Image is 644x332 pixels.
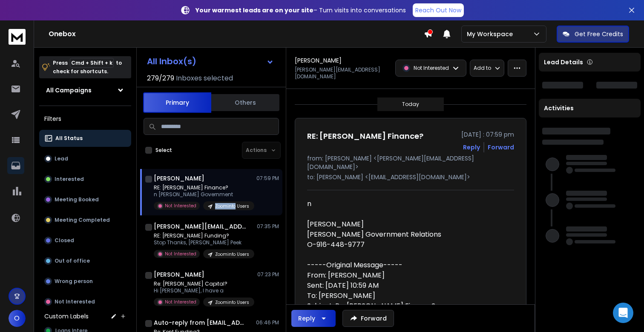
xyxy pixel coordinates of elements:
button: Wrong person [39,273,131,290]
div: Activities [539,99,641,117]
h1: [PERSON_NAME] [154,174,204,183]
p: All Status [55,135,83,142]
h3: Custom Labels [44,312,89,321]
p: Meeting Booked [55,196,99,203]
h1: All Campaigns [46,86,92,94]
label: Select [155,147,172,154]
p: 07:59 PM [256,175,279,182]
button: All Status [39,130,131,147]
span: 279 / 279 [147,73,174,83]
p: Not Interested [55,298,95,305]
h3: Inboxes selected [176,73,233,83]
p: RE: [PERSON_NAME] Funding? [154,232,254,239]
p: RE: [PERSON_NAME] Finance? [154,184,254,191]
button: Lead [39,150,131,167]
p: Wrong person [55,278,93,285]
p: from: [PERSON_NAME] <[PERSON_NAME][EMAIL_ADDRESS][DOMAIN_NAME]> [307,154,514,171]
button: Reply [463,143,480,152]
p: Meeting Completed [55,217,110,223]
button: Forward [342,310,394,327]
button: Reply [291,310,336,327]
p: 06:46 PM [256,319,279,326]
a: Reach Out Now [413,3,464,17]
p: Stop Thanks, [PERSON_NAME] Peek [154,239,254,246]
strong: Your warmest leads are on your site [195,6,313,14]
span: Cmd + Shift + k [70,58,114,68]
p: to: [PERSON_NAME] <[EMAIL_ADDRESS][DOMAIN_NAME]> [307,173,514,181]
p: My Workspace [467,30,516,38]
p: 07:23 PM [257,271,279,278]
p: Lead [55,155,68,162]
p: Press to check for shortcuts. [53,59,122,76]
button: Not Interested [39,293,131,310]
h1: [PERSON_NAME] [154,270,204,279]
p: Not Interested [414,65,449,72]
p: Interested [55,176,84,183]
p: Not Interested [165,203,196,209]
p: Hi [PERSON_NAME], I have a [154,287,254,294]
p: – Turn visits into conversations [195,6,406,14]
h1: All Inbox(s) [147,57,196,66]
h1: Auto-reply from [EMAIL_ADDRESS][DOMAIN_NAME] [154,318,247,327]
p: Not Interested [165,251,196,257]
p: Re: [PERSON_NAME] Capital? [154,280,254,287]
p: Not Interested [165,299,196,305]
button: All Campaigns [39,82,131,99]
div: Reply [298,314,315,323]
button: Meeting Booked [39,191,131,208]
button: Get Free Credits [557,26,629,43]
h1: [PERSON_NAME][EMAIL_ADDRESS][DOMAIN_NAME] [154,222,247,231]
p: Add to [474,65,491,72]
p: Zoominfo Users [215,203,249,209]
p: Today [402,101,419,108]
button: Primary [143,92,211,113]
p: n [PERSON_NAME] Government [154,191,254,198]
p: Out of office [55,258,90,264]
button: Others [211,93,279,112]
p: Closed [55,237,74,244]
h1: RE: [PERSON_NAME] Finance? [307,130,423,142]
div: Open Intercom Messenger [613,303,633,323]
button: All Inbox(s) [140,53,281,70]
button: O [9,310,26,327]
p: Get Free Credits [575,30,623,38]
h1: Onebox [49,29,424,39]
p: Zoominfo Users [215,251,249,258]
p: 07:35 PM [257,223,279,230]
img: logo [9,29,26,45]
h1: [PERSON_NAME] [295,56,342,65]
div: Forward [488,143,514,152]
p: Zoominfo Users [215,299,249,306]
button: Closed [39,232,131,249]
button: Out of office [39,252,131,269]
p: Lead Details [544,58,583,66]
p: [PERSON_NAME][EMAIL_ADDRESS][DOMAIN_NAME] [295,66,390,80]
p: Reach Out Now [415,6,461,14]
h3: Filters [39,113,131,125]
button: Meeting Completed [39,212,131,229]
p: [DATE] : 07:59 pm [461,130,514,139]
button: Interested [39,171,131,188]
